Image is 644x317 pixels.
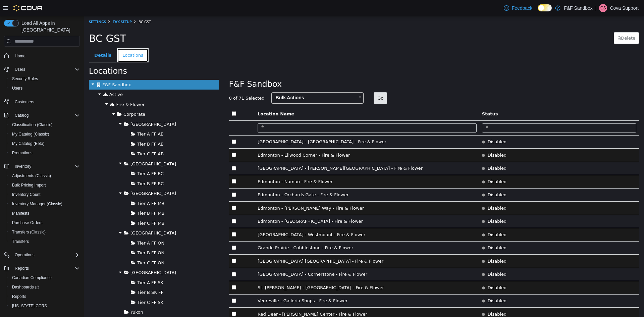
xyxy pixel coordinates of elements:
span: Tier A FF MB [53,185,80,190]
span: Adjustments (Classic) [9,172,80,180]
a: Users [9,84,25,92]
img: Cova [13,5,43,11]
a: Settings [5,3,22,8]
td: Grande Prairie - Cobblestone - Fire & Flower [171,225,395,239]
span: BC GST [55,3,67,8]
span: Inventory [15,164,31,169]
span: [US_STATE] CCRS [12,303,47,309]
span: Tier C FF AB [53,136,80,141]
span: My Catalog (Classic) [12,131,49,137]
a: Locations [33,33,65,47]
span: Tier A FF ON [53,225,80,230]
td: Disabled [395,292,555,305]
td: Edmonton - [GEOGRAPHIC_DATA] - Fire & Flower [171,199,395,212]
button: Promotions [7,148,83,158]
span: [GEOGRAPHIC_DATA] [47,106,93,111]
span: Yukon [47,294,59,299]
a: Manifests [9,209,32,217]
button: Inventory Manager (Classic) [7,199,83,209]
span: Active [25,76,39,81]
button: Operations [12,251,37,259]
span: Purchase Orders [12,220,43,225]
span: Promotions [9,149,80,157]
a: Transfers [9,237,32,246]
button: Home [1,51,83,60]
button: Canadian Compliance [7,273,83,282]
button: Transfers (Classic) [7,227,83,237]
td: Edmonton - Namao - Fire & Flower [171,159,395,173]
div: Cova Support [599,4,607,12]
a: Bulk Actions [187,76,280,88]
span: Security Roles [12,76,38,82]
span: F&F Sandbox [18,66,47,71]
span: Inventory [12,162,80,170]
button: Delete [530,16,555,29]
td: Disabled [395,225,555,239]
span: Tier C FF SK [53,284,79,289]
span: Reports [15,266,29,271]
button: Purchase Orders [7,218,83,227]
span: Security Roles [9,75,80,83]
a: Canadian Compliance [9,274,54,282]
span: Tier C FF ON [53,245,80,250]
span: Tier B FF AB [53,126,80,131]
span: [GEOGRAPHIC_DATA] [47,146,93,151]
a: Tax Setup [29,3,48,8]
a: Feedback [501,1,535,15]
span: Users [12,86,22,91]
a: Customers [12,98,37,106]
a: Transfers (Classic) [9,228,48,236]
span: My Catalog (Beta) [9,140,80,148]
button: Inventory Count [7,190,83,199]
span: Tier A FF AB [53,116,80,121]
span: Home [12,51,80,60]
span: Tier A FF SK [53,264,79,269]
span: Tier A FF BC [53,155,80,160]
span: Locations [5,51,43,60]
span: [GEOGRAPHIC_DATA] [47,254,93,259]
h2: F&F Sandbox [145,64,555,73]
button: Bulk Pricing Import [7,180,83,190]
button: Inventory [12,162,34,170]
td: [GEOGRAPHIC_DATA] - Westmount - Fire & Flower [171,212,395,226]
span: Dashboards [9,283,80,291]
button: Users [7,84,83,93]
span: Manifests [9,209,80,217]
td: Disabled [395,252,555,265]
a: Reports [9,293,29,301]
a: Inventory Count [9,191,43,199]
a: Promotions [9,149,35,157]
span: Purchase Orders [9,219,80,227]
a: Dashboards [9,283,42,291]
span: Inventory Count [12,192,41,197]
span: Manifests [12,211,29,216]
button: Reports [7,292,83,301]
td: Disabled [395,119,555,133]
button: Status [398,95,415,102]
p: F&F Sandbox [564,4,593,12]
td: Edmonton - Ellwood Corner - Fire & Flower [171,133,395,146]
button: Catalog [1,111,83,120]
span: Customers [12,98,80,106]
td: Disabled [395,159,555,173]
a: Dashboards [7,282,83,292]
a: Home [12,52,28,60]
span: Classification (Classic) [9,121,80,129]
button: Location Name [174,95,212,102]
td: Vegreville - Galleria Shops - Fire & Flower [171,278,395,292]
td: [GEOGRAPHIC_DATA] - [GEOGRAPHIC_DATA] - Fire & Flower [171,119,395,133]
a: Inventory Manager (Classic) [9,200,65,208]
button: Customers [1,97,83,107]
span: Tier B SK FF [53,274,79,279]
span: Bulk Actions [188,77,271,88]
button: Adjustments (Classic) [7,171,83,180]
span: Catalog [15,113,29,118]
span: Feedback [512,5,532,11]
a: My Catalog (Classic) [9,130,52,138]
td: Disabled [395,186,555,199]
span: Transfers [12,239,29,244]
td: Edmonton - Orchards Gate - Fire & Flower [171,172,395,186]
span: Canadian Compliance [9,274,80,282]
td: Disabled [395,265,555,279]
p: Cova Support [610,4,639,12]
